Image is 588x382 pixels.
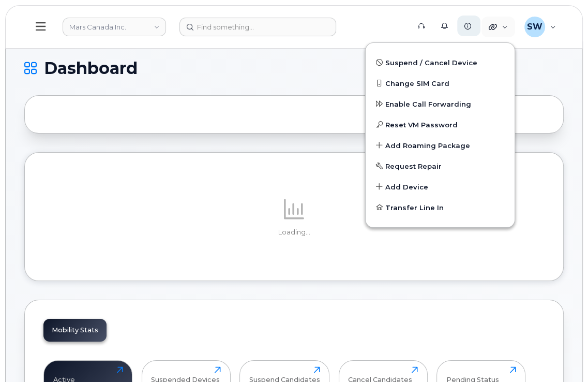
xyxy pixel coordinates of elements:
span: Suspend / Cancel Device [385,58,477,68]
span: Dashboard [44,61,138,76]
span: Add Roaming Package [385,141,470,151]
p: Loading... [43,228,545,237]
span: Reset VM Password [385,120,458,130]
span: Enable Call Forwarding [385,99,471,110]
a: Add Device [366,177,515,197]
span: Transfer Line In [385,203,444,213]
span: Change SIM Card [385,79,449,89]
span: Request Repair [385,161,442,172]
span: Add Device [385,182,428,193]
